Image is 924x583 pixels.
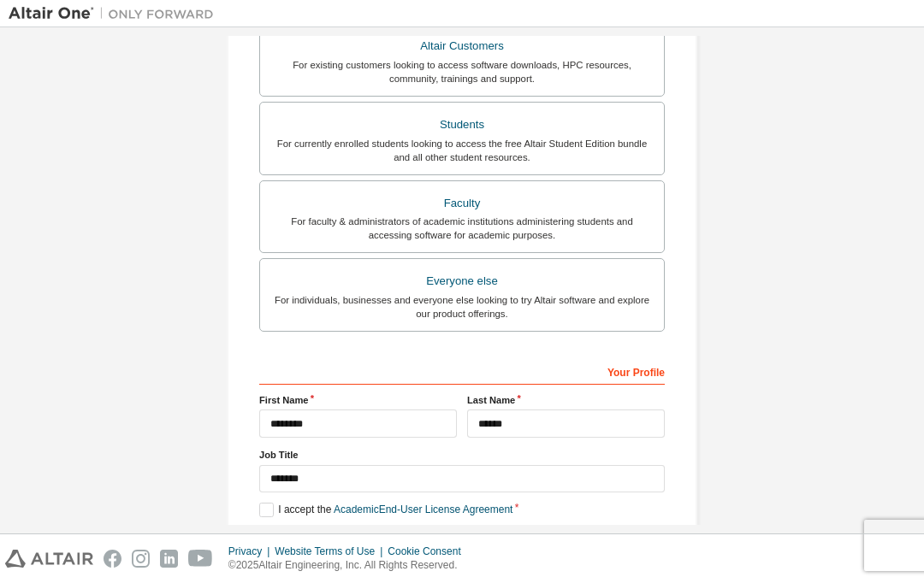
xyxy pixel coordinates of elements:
[104,550,121,568] img: facebook.svg
[228,558,471,573] p: © 2025 Altair Engineering, Inc. All Rights Reserved.
[160,550,178,568] img: linkedin.svg
[270,58,654,85] div: For existing customers looking to access software downloads, HPC resources, community, trainings ...
[334,503,512,515] a: Academic End-User License Agreement
[270,34,654,58] div: Altair Customers
[259,393,457,407] label: First Name
[270,269,654,293] div: Everyone else
[270,215,654,242] div: For faculty & administrators of academic institutions administering students and accessing softwa...
[270,113,654,137] div: Students
[9,5,222,22] img: Altair One
[270,191,654,215] div: Faculty
[228,545,275,558] div: Privacy
[259,357,665,385] div: Your Profile
[270,293,654,321] div: For individuals, businesses and everyone else looking to try Altair software and explore our prod...
[188,550,213,568] img: youtube.svg
[467,393,665,407] label: Last Name
[5,550,93,568] img: altair_logo.svg
[259,503,512,517] label: I accept the
[259,448,665,462] label: Job Title
[132,550,150,568] img: instagram.svg
[270,137,654,164] div: For currently enrolled students looking to access the free Altair Student Edition bundle and all ...
[388,545,471,558] div: Cookie Consent
[275,545,388,558] div: Website Terms of Use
